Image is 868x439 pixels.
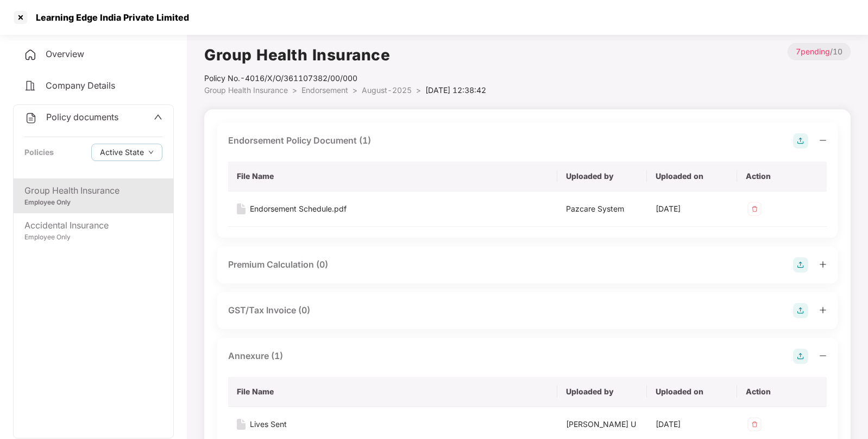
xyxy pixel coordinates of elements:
span: plus [819,261,827,268]
div: GST/Tax Invoice (0) [228,304,310,317]
th: Uploaded by [557,377,647,407]
span: Policy documents [46,112,118,122]
div: [DATE] [656,203,728,215]
div: Policies [24,146,54,158]
span: > [353,85,357,95]
th: Action [737,162,827,191]
div: Lives Sent [250,418,287,430]
div: Annexure (1) [228,349,283,363]
h1: Group Health Insurance [204,43,486,67]
span: minus [819,352,827,360]
th: Uploaded on [647,377,737,407]
div: Accidental Insurance [24,219,162,232]
span: > [416,85,421,95]
img: svg+xml;base64,PHN2ZyB4bWxucz0iaHR0cDovL3d3dy53My5vcmcvMjAwMC9zdmciIHdpZHRoPSIyOCIgaGVpZ2h0PSIyOC... [793,257,808,273]
img: svg+xml;base64,PHN2ZyB4bWxucz0iaHR0cDovL3d3dy53My5vcmcvMjAwMC9zdmciIHdpZHRoPSIyNCIgaGVpZ2h0PSIyNC... [24,48,37,61]
span: Group Health Insurance [204,85,288,95]
p: / 10 [788,43,851,60]
span: 7 pending [796,47,830,56]
img: svg+xml;base64,PHN2ZyB4bWxucz0iaHR0cDovL3d3dy53My5vcmcvMjAwMC9zdmciIHdpZHRoPSIzMiIgaGVpZ2h0PSIzMi... [746,416,763,433]
button: Active Statedown [91,144,162,161]
th: File Name [228,162,557,191]
th: Uploaded on [647,162,737,191]
img: svg+xml;base64,PHN2ZyB4bWxucz0iaHR0cDovL3d3dy53My5vcmcvMjAwMC9zdmciIHdpZHRoPSIyOCIgaGVpZ2h0PSIyOC... [793,349,808,364]
div: Endorsement Schedule.pdf [250,203,347,215]
div: Endorsement Policy Document (1) [228,134,371,147]
span: August-2025 [362,85,412,95]
span: Active State [100,146,144,158]
span: > [292,85,297,95]
span: Overview [46,48,84,59]
span: plus [819,306,827,314]
div: Employee Only [24,197,162,208]
div: Premium Calculation (0) [228,258,328,271]
th: Uploaded by [557,162,647,191]
span: down [148,150,154,156]
img: svg+xml;base64,PHN2ZyB4bWxucz0iaHR0cDovL3d3dy53My5vcmcvMjAwMC9zdmciIHdpZHRoPSIyNCIgaGVpZ2h0PSIyNC... [24,79,37,92]
div: Learning Edge India Private Limited [29,12,189,23]
img: svg+xml;base64,PHN2ZyB4bWxucz0iaHR0cDovL3d3dy53My5vcmcvMjAwMC9zdmciIHdpZHRoPSIxNiIgaGVpZ2h0PSIyMC... [237,419,246,430]
div: Policy No.- 4016/X/O/361107382/00/000 [204,72,486,84]
div: Pazcare System [566,203,638,215]
img: svg+xml;base64,PHN2ZyB4bWxucz0iaHR0cDovL3d3dy53My5vcmcvMjAwMC9zdmciIHdpZHRoPSIxNiIgaGVpZ2h0PSIyMC... [237,203,246,214]
img: svg+xml;base64,PHN2ZyB4bWxucz0iaHR0cDovL3d3dy53My5vcmcvMjAwMC9zdmciIHdpZHRoPSIyOCIgaGVpZ2h0PSIyOC... [793,133,808,149]
img: svg+xml;base64,PHN2ZyB4bWxucz0iaHR0cDovL3d3dy53My5vcmcvMjAwMC9zdmciIHdpZHRoPSIyNCIgaGVpZ2h0PSIyNC... [24,112,37,125]
div: Group Health Insurance [24,184,162,197]
img: svg+xml;base64,PHN2ZyB4bWxucz0iaHR0cDovL3d3dy53My5vcmcvMjAwMC9zdmciIHdpZHRoPSIyOCIgaGVpZ2h0PSIyOC... [793,303,808,318]
span: Company Details [46,80,115,91]
span: minus [819,137,827,144]
div: [DATE] [656,418,728,430]
span: [DATE] 12:38:42 [425,85,486,95]
span: up [154,113,162,121]
div: [PERSON_NAME] U [566,418,638,430]
div: Employee Only [24,232,162,243]
span: Endorsement [301,85,348,95]
th: File Name [228,377,557,407]
img: svg+xml;base64,PHN2ZyB4bWxucz0iaHR0cDovL3d3dy53My5vcmcvMjAwMC9zdmciIHdpZHRoPSIzMiIgaGVpZ2h0PSIzMi... [746,200,763,218]
th: Action [737,377,827,407]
